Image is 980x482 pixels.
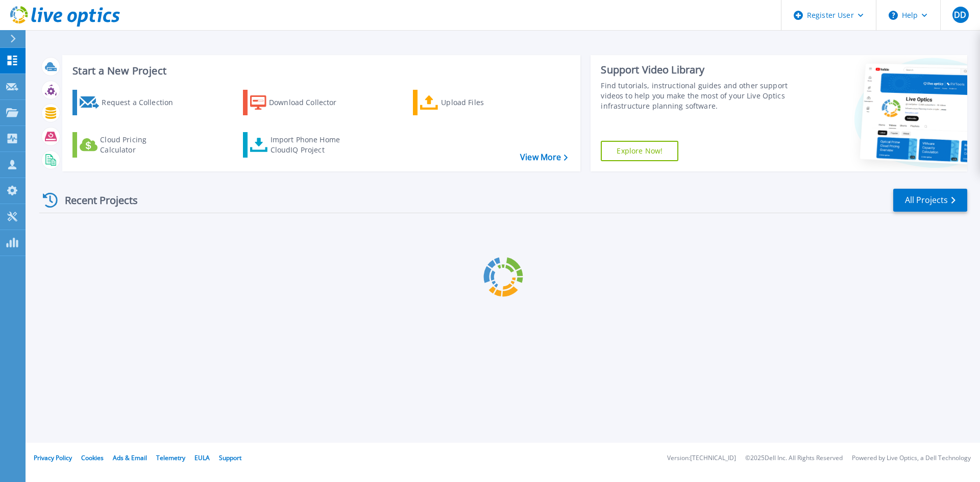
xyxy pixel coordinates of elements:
a: Support [219,453,241,462]
div: Import Phone Home CloudIQ Project [271,135,350,155]
li: © 2025 Dell Inc. All Rights Reserved [745,455,843,462]
a: Telemetry [156,453,185,462]
li: Version: [TECHNICAL_ID] [667,455,736,462]
a: Privacy Policy [34,453,72,462]
a: EULA [194,453,210,462]
a: All Projects [893,189,967,212]
a: Upload Files [413,90,527,115]
a: Cloud Pricing Calculator [72,132,186,158]
a: Cookies [81,453,104,462]
a: Ads & Email [113,453,147,462]
a: Explore Now! [601,141,678,161]
div: Recent Projects [39,188,152,213]
div: Support Video Library [601,63,793,77]
div: Download Collector [269,92,351,113]
div: Cloud Pricing Calculator [100,135,182,155]
a: Request a Collection [72,90,186,115]
div: Find tutorials, instructional guides and other support videos to help you make the most of your L... [601,81,793,111]
span: DD [954,11,966,19]
li: Powered by Live Optics, a Dell Technology [852,455,971,462]
a: Download Collector [243,90,357,115]
h3: Start a New Project [72,65,568,77]
a: View More [520,153,568,162]
div: Upload Files [441,92,523,113]
div: Request a Collection [102,92,183,113]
